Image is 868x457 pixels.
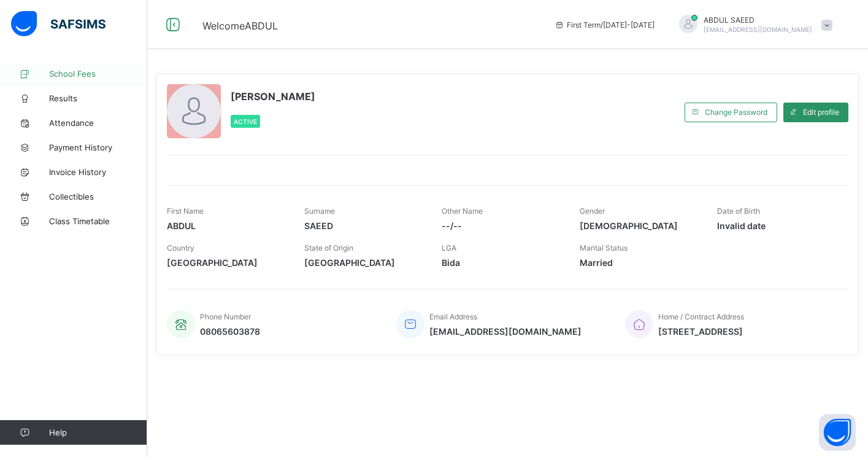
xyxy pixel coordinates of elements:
[705,107,767,117] span: Change Password
[167,257,286,268] span: [GEOGRAPHIC_DATA]
[200,326,260,337] span: 08065603878
[49,428,147,437] span: Help
[202,20,278,32] span: Welcome ABDUL
[304,221,423,231] span: SAEED
[49,192,147,201] span: Collectibles
[704,15,812,25] span: ABDUL SAEED
[803,107,839,117] span: Edit profile
[658,326,744,337] span: [STREET_ADDRESS]
[304,243,353,252] span: State of Origin
[49,167,147,177] span: Invoice History
[704,26,812,33] span: [EMAIL_ADDRESS][DOMAIN_NAME]
[580,221,699,231] span: [DEMOGRAPHIC_DATA]
[429,312,477,321] span: Email Address
[304,206,335,216] span: Surname
[580,206,605,216] span: Gender
[11,11,106,37] img: safsims
[580,257,699,268] span: Married
[555,20,655,29] span: session/term information
[234,118,257,125] span: Active
[667,15,839,35] div: ABDULSAEED
[442,206,483,216] span: Other Name
[200,312,251,321] span: Phone Number
[167,243,194,252] span: Country
[49,93,147,103] span: Results
[231,90,315,103] span: [PERSON_NAME]
[49,143,147,152] span: Payment History
[442,221,561,231] span: --/--
[819,414,856,451] button: Open asap
[49,118,147,128] span: Attendance
[304,257,423,268] span: [GEOGRAPHIC_DATA]
[658,312,744,321] span: Home / Contract Address
[717,206,760,216] span: Date of Birth
[442,257,561,268] span: Bida
[580,243,628,252] span: Marital Status
[167,206,204,216] span: First Name
[717,221,836,231] span: Invalid date
[49,216,147,226] span: Class Timetable
[442,243,456,252] span: LGA
[49,69,147,79] span: School Fees
[167,221,286,231] span: ABDUL
[429,326,582,337] span: [EMAIL_ADDRESS][DOMAIN_NAME]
